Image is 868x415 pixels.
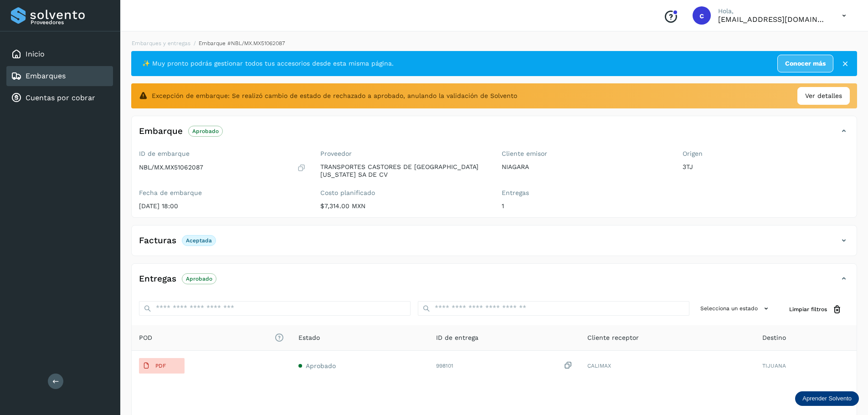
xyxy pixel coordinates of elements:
[782,301,849,318] button: Limpiar filtros
[320,202,487,210] p: $7,314.00 MXN
[320,150,487,158] label: Proveedor
[718,15,827,24] p: cuentasespeciales8_met@castores.com.mx
[762,333,786,343] span: Destino
[132,40,190,46] a: Embarques y entregas
[718,7,827,15] p: Hola,
[139,236,176,246] h4: Facturas
[139,358,185,374] button: PDF
[199,40,285,46] span: Embarque #NBL/MX.MX51062087
[26,50,45,58] a: Inicio
[6,44,113,64] div: Inicio
[755,351,857,381] td: TIJUANA
[580,351,755,381] td: CALIMAX
[805,91,842,101] span: Ver detalles
[795,391,859,406] div: Aprender Solvento
[31,19,109,26] p: Proveedores
[132,271,857,294] div: EntregasAprobado
[139,202,306,210] p: [DATE] 18:00
[306,362,336,369] span: Aprobado
[697,301,775,316] button: Selecciona un estado
[139,189,306,197] label: Fecha de embarque
[436,333,478,343] span: ID de entrega
[320,163,487,179] p: TRANSPORTES CASTORES DE [GEOGRAPHIC_DATA][US_STATE] SA DE CV
[683,163,849,171] p: 3TJ
[298,333,320,343] span: Estado
[683,150,849,158] label: Origen
[587,333,639,343] span: Cliente receptor
[320,189,487,197] label: Costo planificado
[186,276,212,282] p: Aprobado
[132,123,857,146] div: EmbarqueAprobado
[131,39,857,47] nav: breadcrumb
[139,333,284,343] span: POD
[502,202,668,210] p: 1
[139,164,203,171] p: NBL/MX.MX51062087
[436,361,572,370] div: 998101
[502,163,668,171] p: NIAGARA
[502,189,668,197] label: Entregas
[132,233,857,256] div: FacturasAceptada
[502,150,668,158] label: Cliente emisor
[152,91,517,101] span: Excepción de embarque: Se realizó cambio de estado de rechazado a aprobado, anulando la validació...
[139,126,183,137] h4: Embarque
[139,150,306,158] label: ID de embarque
[26,72,66,80] a: Embarques
[6,88,113,108] div: Cuentas por cobrar
[777,55,833,72] a: Conocer más
[192,128,219,134] p: Aprobado
[26,93,95,102] a: Cuentas por cobrar
[6,66,113,86] div: Embarques
[142,59,394,68] span: ✨ Muy pronto podrás gestionar todos tus accesorios desde esta misma página.
[789,305,827,313] span: Limpiar filtros
[155,363,166,369] p: PDF
[802,395,852,402] p: Aprender Solvento
[186,237,212,244] p: Aceptada
[139,274,176,284] h4: Entregas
